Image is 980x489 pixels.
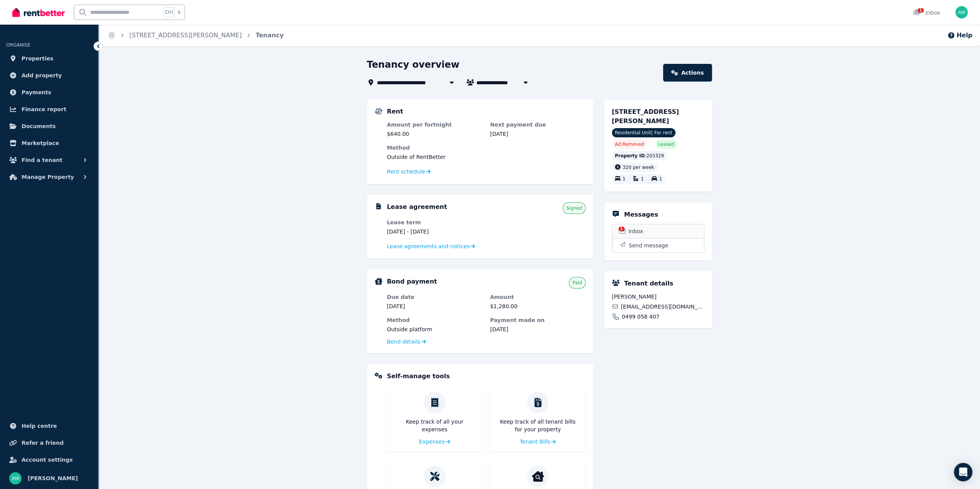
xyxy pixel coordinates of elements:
[387,153,586,161] dd: Outside of RentBetter
[663,64,712,82] a: Actions
[496,418,580,433] p: Keep track of all tenant bills for your property
[490,316,586,324] dt: Payment made on
[6,68,92,83] a: Add property
[387,130,482,138] dd: $640.00
[387,219,482,226] dt: Lease term
[22,71,62,80] span: Add property
[628,227,643,235] span: Inbox
[572,280,582,286] span: Paid
[624,210,658,219] h5: Messages
[623,177,626,182] span: 1
[375,278,382,285] img: Bond Details
[612,108,679,125] span: [STREET_ADDRESS][PERSON_NAME]
[490,293,586,301] dt: Amount
[6,42,30,48] span: ORGANISE
[387,107,403,116] h5: Rent
[612,238,704,252] button: Send message
[22,88,51,97] span: Payments
[129,32,242,39] a: [STREET_ADDRESS][PERSON_NAME]
[387,202,447,212] h5: Lease agreement
[629,242,668,249] span: Send message
[954,463,972,481] div: Open Intercom Messenger
[387,372,450,381] h5: Self-manage tools
[6,435,92,451] a: Refer a friend
[387,168,431,175] a: Rent schedule
[99,25,293,46] nav: Breadcrumb
[22,438,64,447] span: Refer a friend
[520,438,556,446] a: Tenant Bills
[375,108,382,114] img: Rental Payments
[387,242,475,250] a: Lease agreements and notices
[256,32,284,39] a: Tenancy
[387,168,425,175] span: Rent schedule
[6,152,92,168] button: Find a tenant
[387,338,420,345] span: Bond details
[532,470,544,482] img: Condition reports
[6,102,92,117] a: Finance report
[178,9,181,15] span: k
[9,472,22,484] img: Angela McNeish
[387,325,482,333] dd: Outside platform
[419,438,450,446] a: Expenses
[12,7,65,18] img: RentBetter
[490,302,586,310] dd: $1,280.00
[387,338,426,345] a: Bond details
[6,169,92,185] button: Manage Property
[22,455,73,464] span: Account settings
[612,293,704,300] span: [PERSON_NAME]
[947,31,972,40] button: Help
[490,121,586,129] dt: Next payment due
[6,118,92,134] a: Documents
[913,9,940,17] div: Inbox
[566,205,582,211] span: Signed
[615,153,645,159] span: Property ID
[6,85,92,100] a: Payments
[490,130,586,138] dd: [DATE]
[658,141,674,147] span: Leased
[28,474,78,483] span: [PERSON_NAME]
[387,228,482,235] dd: [DATE] - [DATE]
[918,8,924,13] span: 1
[6,51,92,66] a: Properties
[490,325,586,333] dd: [DATE]
[22,105,66,114] span: Finance report
[615,141,644,147] span: Ad: Removed
[622,313,660,320] span: 0499 058 407
[623,165,654,170] span: 320 per week
[419,438,445,446] span: Expenses
[6,135,92,151] a: Marketplace
[163,7,175,17] span: Ctrl
[618,227,625,231] span: 1
[387,293,482,301] dt: Due date
[387,302,482,310] dd: [DATE]
[387,242,470,250] span: Lease agreements and notices
[387,316,482,324] dt: Method
[520,438,551,446] span: Tenant Bills
[22,172,74,182] span: Manage Property
[612,151,667,160] div: : 203329
[612,128,675,137] span: Residential Unit | For rent
[612,224,704,238] a: 1Inbox
[393,418,476,433] p: Keep track of all your expenses
[6,418,92,434] a: Help centre
[659,177,662,182] span: 1
[955,6,968,18] img: Angela McNeish
[387,121,482,129] dt: Amount per fortnight
[22,139,59,148] span: Marketplace
[22,155,62,165] span: Find a tenant
[367,58,460,71] h1: Tenancy overview
[387,277,437,286] h5: Bond payment
[22,421,57,431] span: Help centre
[22,122,56,131] span: Documents
[387,144,586,152] dt: Method
[22,54,54,63] span: Properties
[624,279,673,288] h5: Tenant details
[641,177,644,182] span: 1
[6,452,92,467] a: Account settings
[621,303,704,310] span: [EMAIL_ADDRESS][DOMAIN_NAME]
